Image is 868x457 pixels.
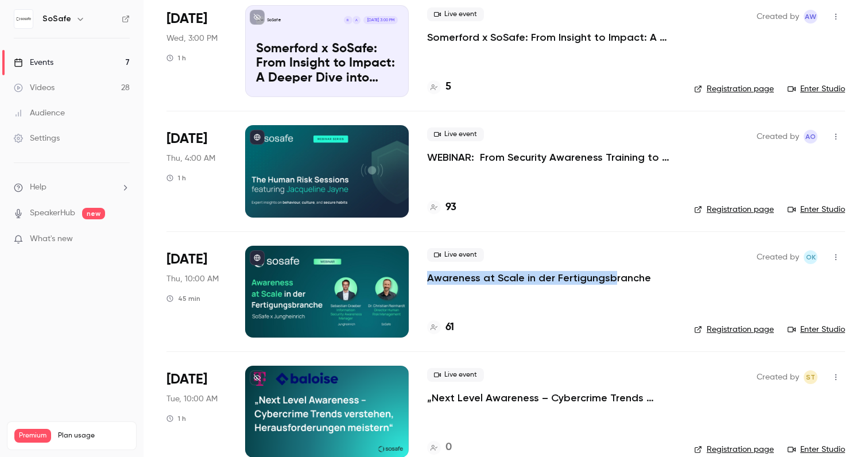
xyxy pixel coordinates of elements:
span: Live event [427,127,484,141]
span: Live event [427,7,484,21]
a: Enter Studio [788,83,845,95]
a: Enter Studio [788,324,845,335]
span: Olga Krukova [804,250,817,264]
div: Audience [14,107,65,119]
span: What's new [30,233,73,245]
span: Created by [757,10,799,24]
img: SoSafe [14,10,33,28]
a: 5 [427,79,451,95]
span: Alba Oni [804,130,817,144]
span: Premium [14,429,51,443]
h4: 61 [445,320,454,335]
div: 1 h [166,173,186,183]
span: Created by [757,370,799,384]
a: SpeakerHub [30,207,75,219]
span: OK [806,250,816,264]
h4: 93 [445,200,456,215]
a: Somerford x SoSafe: From Insight to Impact: A Deeper Dive into Behavioral Science in Cybersecurit... [245,5,409,97]
span: AW [805,10,816,24]
span: Live event [427,368,484,382]
span: Created by [757,130,799,144]
a: Awareness at Scale in der Fertigungsbranche [427,271,651,285]
h4: 5 [445,79,451,95]
a: 61 [427,320,454,335]
div: A [352,16,361,25]
span: new [82,208,105,219]
span: Help [30,181,46,193]
div: 1 h [166,53,186,63]
div: 1 h [166,414,186,423]
span: ST [806,370,815,384]
div: Events [14,57,53,68]
a: Somerford x SoSafe: From Insight to Impact: A Deeper Dive into Behavioral Science in Cybersecurity [427,30,676,44]
span: Thu, 10:00 AM [166,273,219,285]
span: Live event [427,248,484,262]
div: Sep 3 Wed, 3:00 PM (Europe/Berlin) [166,5,227,97]
span: [DATE] 3:00 PM [363,16,397,24]
a: Registration page [694,324,774,335]
a: Registration page [694,83,774,95]
span: Alexandra Wasilewski [804,10,817,24]
li: help-dropdown-opener [14,181,130,193]
div: Sep 4 Thu, 12:00 PM (Australia/Sydney) [166,125,227,217]
span: [DATE] [166,250,207,269]
span: Stefanie Theil [804,370,817,384]
p: SoSafe [267,17,281,23]
a: Enter Studio [788,204,845,215]
iframe: Noticeable Trigger [116,234,130,245]
div: Videos [14,82,55,94]
a: Enter Studio [788,444,845,455]
p: Somerford x SoSafe: From Insight to Impact: A Deeper Dive into Behavioral Science in Cybersecurity [256,42,398,86]
span: [DATE] [166,130,207,148]
a: Registration page [694,444,774,455]
div: 45 min [166,294,200,303]
span: Created by [757,250,799,264]
a: 0 [427,440,452,455]
span: Thu, 4:00 AM [166,153,215,164]
span: Wed, 3:00 PM [166,33,218,44]
h4: 0 [445,440,452,455]
a: WEBINAR: From Security Awareness Training to Human Risk Management [427,150,676,164]
div: R [343,16,352,25]
a: Registration page [694,204,774,215]
span: [DATE] [166,10,207,28]
h6: SoSafe [42,13,71,25]
span: [DATE] [166,370,207,389]
span: AO [805,130,816,144]
a: 93 [427,200,456,215]
span: Tue, 10:00 AM [166,393,218,405]
span: Plan usage [58,431,129,440]
a: „Next Level Awareness – Cybercrime Trends verstehen, Herausforderungen meistern“ Telekom Schweiz ... [427,391,676,405]
div: Sep 4 Thu, 10:00 AM (Europe/Berlin) [166,246,227,338]
div: Settings [14,133,60,144]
